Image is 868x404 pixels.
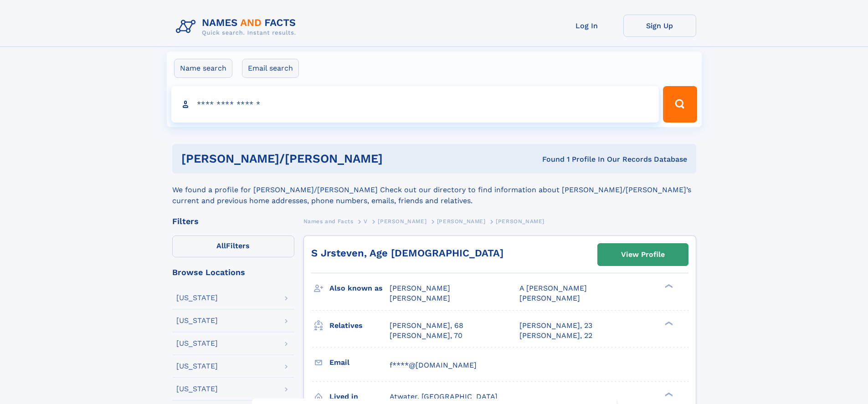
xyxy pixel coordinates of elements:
a: [PERSON_NAME], 70 [390,331,462,341]
input: search input [171,86,659,123]
span: All [216,241,226,250]
a: [PERSON_NAME], 22 [519,331,592,341]
img: Logo Names and Facts [172,15,303,39]
a: [PERSON_NAME] [378,215,426,227]
span: V [364,218,368,225]
a: Names and Facts [303,215,354,227]
div: [US_STATE] [176,340,218,347]
div: We found a profile for [PERSON_NAME]/[PERSON_NAME] Check out our directory to find information ab... [172,174,696,206]
div: [US_STATE] [176,317,218,324]
span: [PERSON_NAME] [390,284,450,292]
span: [PERSON_NAME] [390,294,450,302]
div: [US_STATE] [176,385,218,393]
a: [PERSON_NAME], 68 [390,321,463,331]
a: [PERSON_NAME] [437,215,486,227]
span: [PERSON_NAME] [496,218,544,225]
a: Log In [550,15,623,37]
a: V [364,215,368,227]
div: [US_STATE] [176,294,218,302]
div: ❯ [663,283,673,289]
div: [US_STATE] [176,363,218,370]
span: [PERSON_NAME] [437,218,486,225]
h3: Email [329,355,390,370]
h3: Also known as [329,281,390,296]
span: [PERSON_NAME] [378,218,426,225]
h3: Relatives [329,318,390,333]
label: Name search [174,59,232,78]
h1: [PERSON_NAME]/[PERSON_NAME] [181,153,462,164]
span: A [PERSON_NAME] [519,284,587,292]
a: Sign Up [623,15,696,37]
div: ❯ [663,320,673,326]
div: Browse Locations [172,268,294,276]
span: [PERSON_NAME] [519,294,580,302]
div: ❯ [663,391,673,397]
div: View Profile [621,244,665,265]
label: Email search [242,59,299,78]
a: View Profile [598,244,688,266]
a: [PERSON_NAME], 23 [519,321,592,331]
button: Search Button [663,86,697,123]
div: Filters [172,217,294,225]
a: S Jrsteven, Age [DEMOGRAPHIC_DATA] [311,247,503,259]
label: Filters [172,235,294,257]
div: Found 1 Profile In Our Records Database [462,154,687,164]
span: Atwater, [GEOGRAPHIC_DATA] [390,392,498,401]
